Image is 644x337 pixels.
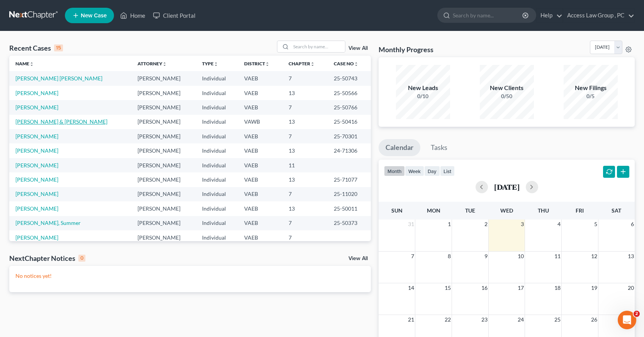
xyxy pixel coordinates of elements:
[328,129,371,143] td: 25-70301
[131,230,196,245] td: [PERSON_NAME]
[396,83,450,92] div: New Leads
[196,187,238,201] td: Individual
[328,100,371,114] td: 25-50766
[196,201,238,216] td: Individual
[81,13,107,19] span: New Case
[282,230,328,245] td: 7
[196,115,238,129] td: Individual
[554,283,561,293] span: 18
[289,61,315,66] a: Chapterunfold_more
[384,166,405,176] button: month
[131,100,196,114] td: [PERSON_NAME]
[328,71,371,85] td: 25-50743
[282,172,328,187] td: 13
[379,139,420,156] a: Calendar
[131,115,196,129] td: [PERSON_NAME]
[202,61,218,66] a: Typeunfold_more
[196,143,238,158] td: Individual
[15,90,58,96] a: [PERSON_NAME]
[328,216,371,230] td: 25-50373
[310,62,315,66] i: unfold_more
[396,92,450,100] div: 0/10
[196,230,238,245] td: Individual
[484,252,488,261] span: 9
[116,9,149,22] a: Home
[328,187,371,201] td: 25-11020
[328,172,371,187] td: 25-71077
[196,158,238,172] td: Individual
[407,220,415,229] span: 31
[196,71,238,85] td: Individual
[15,191,58,197] a: [PERSON_NAME]
[131,158,196,172] td: [PERSON_NAME]
[131,86,196,100] td: [PERSON_NAME]
[563,9,634,22] a: Access Law Group , PC
[291,41,345,52] input: Search by name...
[440,166,455,176] button: list
[282,201,328,216] td: 13
[634,311,640,317] span: 2
[196,100,238,114] td: Individual
[15,118,107,125] a: [PERSON_NAME] & [PERSON_NAME]
[238,86,282,100] td: VAEB
[131,129,196,143] td: [PERSON_NAME]
[54,44,63,51] div: 15
[196,129,238,143] td: Individual
[29,62,34,66] i: unfold_more
[564,83,618,92] div: New Filings
[15,104,58,111] a: [PERSON_NAME]
[576,207,584,214] span: Fri
[410,252,415,261] span: 7
[453,8,523,22] input: Search by name...
[517,315,525,324] span: 24
[131,143,196,158] td: [PERSON_NAME]
[517,283,525,293] span: 17
[282,187,328,201] td: 7
[196,216,238,230] td: Individual
[427,207,440,214] span: Mon
[554,252,561,261] span: 11
[334,61,359,66] a: Case Nounfold_more
[480,83,534,92] div: New Clients
[214,62,218,66] i: unfold_more
[612,207,621,214] span: Sat
[9,43,63,53] div: Recent Cases
[238,230,282,245] td: VAEB
[238,143,282,158] td: VAEB
[328,143,371,158] td: 24-71306
[238,172,282,187] td: VAEB
[238,100,282,114] td: VAEB
[131,216,196,230] td: [PERSON_NAME]
[15,234,58,241] a: [PERSON_NAME]
[564,92,618,100] div: 0/5
[481,283,488,293] span: 16
[15,220,81,226] a: [PERSON_NAME], Summer
[131,201,196,216] td: [PERSON_NAME]
[407,315,415,324] span: 21
[554,315,561,324] span: 25
[78,255,85,262] div: 0
[480,92,534,100] div: 0/50
[590,315,598,324] span: 26
[282,100,328,114] td: 7
[537,9,562,22] a: Help
[444,315,452,324] span: 22
[15,133,58,140] a: [PERSON_NAME]
[149,9,199,22] a: Client Portal
[627,283,635,293] span: 20
[238,71,282,85] td: VAEB
[407,283,415,293] span: 14
[196,172,238,187] td: Individual
[348,46,368,51] a: View All
[265,62,270,66] i: unfold_more
[590,283,598,293] span: 19
[15,75,102,82] a: [PERSON_NAME] [PERSON_NAME]
[15,162,58,168] a: [PERSON_NAME]
[481,315,488,324] span: 23
[447,252,452,261] span: 8
[627,252,635,261] span: 13
[391,207,403,214] span: Sun
[131,187,196,201] td: [PERSON_NAME]
[238,187,282,201] td: VAEB
[520,220,525,229] span: 3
